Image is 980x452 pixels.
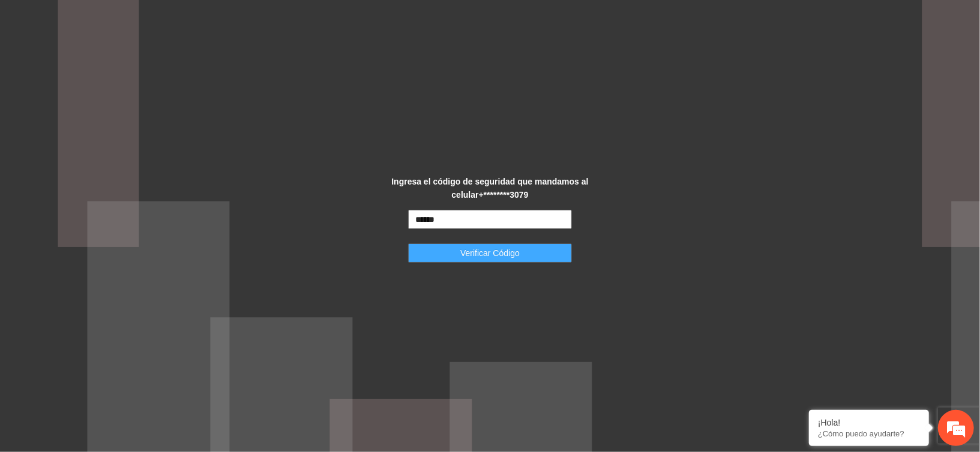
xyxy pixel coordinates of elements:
span: Estamos en línea. [70,160,166,282]
div: Chatee con nosotros ahora [62,61,202,77]
div: Minimizar ventana de chat en vivo [197,6,226,35]
button: Verificar Código [408,243,571,263]
textarea: Escriba su mensaje y pulse “Intro” [6,328,229,370]
span: Verificar Código [460,246,520,260]
p: ¿Cómo puedo ayudarte? [818,429,920,438]
strong: Ingresa el código de seguridad que mandamos al celular +********3079 [391,177,588,200]
div: ¡Hola! [818,418,920,427]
